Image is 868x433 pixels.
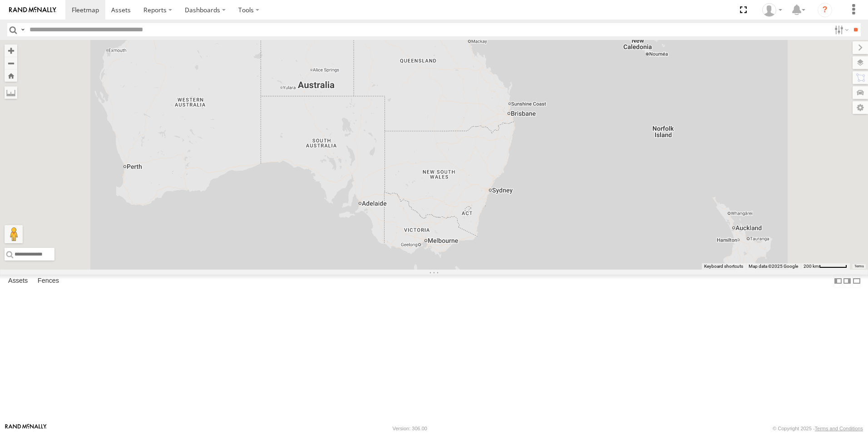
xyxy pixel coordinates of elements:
[843,275,852,288] label: Dock Summary Table to the Right
[33,275,64,287] label: Fences
[704,263,743,270] button: Keyboard shortcuts
[831,23,850,36] label: Search Filter Options
[5,225,23,243] button: Drag Pegman onto the map to open Street View
[5,44,17,57] button: Zoom in
[5,69,17,82] button: Zoom Home
[833,275,843,288] label: Dock Summary Table to the Left
[818,3,832,17] i: ?
[5,86,17,99] label: Measure
[853,101,868,114] label: Map Settings
[749,264,798,269] span: Map data ©2025 Google
[804,264,819,269] span: 200 km
[759,3,785,17] div: Hilton May
[19,23,26,36] label: Search Query
[773,426,863,431] div: © Copyright 2025 -
[815,426,863,431] a: Terms and Conditions
[852,275,861,288] label: Hide Summary Table
[393,426,427,431] div: Version: 306.00
[854,265,864,268] a: Terms
[801,263,850,270] button: Map Scale: 200 km per 58 pixels
[9,7,56,13] img: rand-logo.svg
[4,275,32,287] label: Assets
[5,424,47,433] a: Visit our Website
[5,57,17,69] button: Zoom out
